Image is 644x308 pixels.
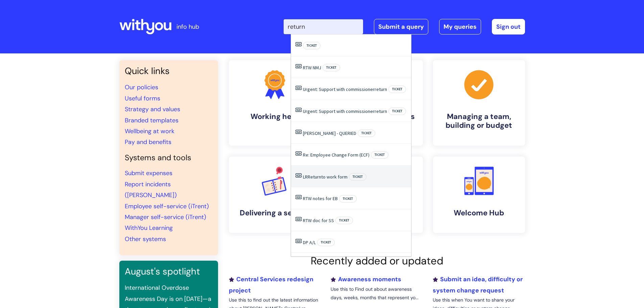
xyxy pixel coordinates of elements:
[125,105,180,113] a: Strategy and values
[438,209,520,217] h4: Welcome Hub
[349,173,366,181] span: Ticket
[303,130,356,136] a: [PERSON_NAME] - QUERIED
[125,138,171,146] a: Pay and benefits
[303,174,348,180] a: LRReturnto work form
[303,195,338,202] a: RTW notes for EB
[125,66,213,76] h3: Quick links
[284,19,363,34] input: Search
[317,239,335,246] span: Ticket
[331,275,401,283] a: Awareness moments
[358,129,375,137] span: Ticket
[433,157,525,233] a: Welcome Hub
[323,64,340,71] span: Ticket
[388,86,406,93] span: Ticket
[125,127,174,135] a: Wellbeing at work
[229,60,321,146] a: Working here
[125,180,177,199] a: Report incidents ([PERSON_NAME])
[438,112,520,130] h4: Managing a team, building or budget
[229,157,321,233] a: Delivering a service
[439,19,481,34] a: My queries
[125,235,166,243] a: Other systems
[125,169,172,177] a: Submit expenses
[125,266,213,277] h3: August's spotlight
[388,108,406,115] span: Ticket
[374,19,428,34] a: Submit a query
[125,83,158,91] a: Our policies
[371,151,388,159] span: Ticket
[303,65,321,71] a: RTW NMJ
[125,94,160,102] a: Useful forms
[375,108,387,114] span: return
[303,239,316,245] a: DP A/L
[229,255,525,267] h2: Recently added or updated
[339,195,357,203] span: Ticket
[331,285,423,302] p: Use this to Find out about awareness days, weeks, months that represent yo...
[125,153,213,163] h4: Systems and tools
[375,86,387,92] span: return
[125,213,206,221] a: Manager self-service (iTrent)
[234,209,315,217] h4: Delivering a service
[433,60,525,146] a: Managing a team, building or budget
[303,86,387,92] a: Urgent: Support with commissionerreturn
[433,275,523,294] a: Submit an idea, difficulty or system change request
[125,224,173,232] a: WithYou Learning
[303,152,369,158] a: Re: Employee Change Form (ECF)
[125,202,209,210] a: Employee self-service (iTrent)
[176,21,199,32] p: info hub
[492,19,525,34] a: Sign out
[308,174,321,180] span: Return
[284,19,525,34] div: | -
[125,116,178,124] a: Branded templates
[229,275,313,294] a: Central Services redesign project
[335,217,353,224] span: Ticket
[234,112,315,121] h4: Working here
[303,108,387,114] a: Urgent: Support with commissionerreturn
[303,217,334,223] a: RTW doc for SS
[303,42,320,49] span: Ticket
